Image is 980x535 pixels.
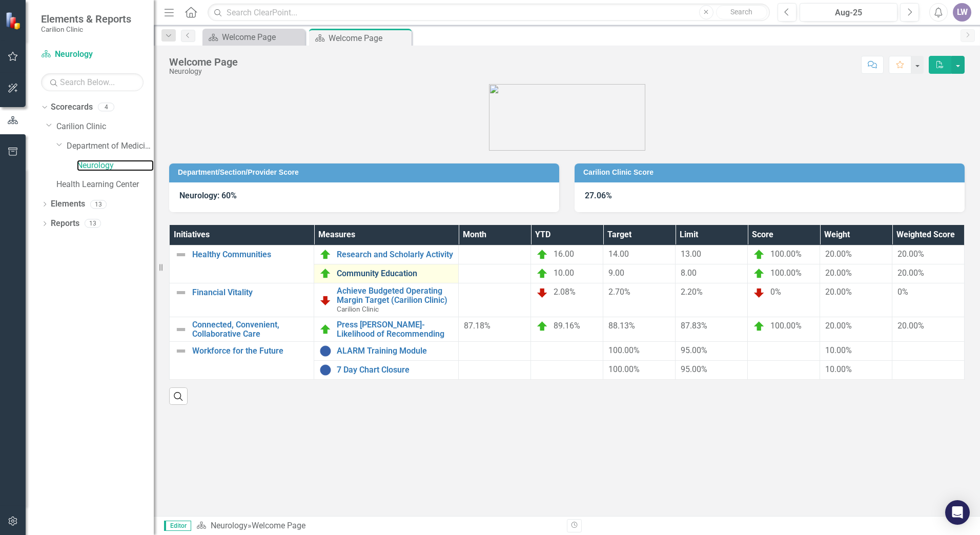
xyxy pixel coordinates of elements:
[319,323,332,336] img: On Target
[170,283,314,317] td: Double-Click to Edit Right Click for Context Menu
[554,249,574,259] span: 16.00
[337,269,453,278] a: Community Education
[41,13,131,25] span: Elements & Reports
[314,283,459,317] td: Double-Click to Edit Right Click for Context Menu
[800,3,897,22] button: Aug-25
[730,8,752,16] span: Search
[51,198,85,210] a: Elements
[608,345,640,355] span: 100.00%
[41,73,144,91] input: Search Below...
[319,294,332,306] img: Below Plan
[211,521,248,530] a: Neurology
[825,345,852,355] span: 10.00%
[41,25,131,33] small: Carilion Clinic
[319,267,332,280] img: On Target
[175,345,187,357] img: Not Defined
[897,321,924,331] span: 20.00%
[170,317,314,342] td: Double-Click to Edit Right Click for Context Menu
[681,364,707,374] span: 95.00%
[196,520,559,532] div: »
[314,245,459,264] td: Double-Click to Edit Right Click for Context Menu
[681,287,703,297] span: 2.20%
[716,5,767,19] button: Search
[192,346,309,356] a: Workforce for the Future
[583,169,959,176] h3: Carilion Clinic Score
[51,101,93,113] a: Scorecards
[536,320,548,333] img: On Target
[175,249,187,261] img: Not Defined
[897,249,924,259] span: 20.00%
[536,249,548,261] img: On Target
[205,31,302,44] a: Welcome Page
[825,287,852,297] span: 20.00%
[222,31,302,44] div: Welcome Page
[77,160,154,172] a: Neurology
[208,4,770,22] input: Search ClearPoint...
[175,286,187,299] img: Not Defined
[337,250,453,259] a: Research and Scholarly Activity
[51,218,79,230] a: Reports
[67,140,154,152] a: Department of Medicine
[554,321,580,331] span: 89.16%
[329,32,409,45] div: Welcome Page
[489,84,645,151] img: carilion%20clinic%20logo%202.0.png
[192,288,309,297] a: Financial Vitality
[169,56,238,68] div: Welcome Page
[319,364,332,376] img: No Information
[192,320,309,338] a: Connected, Convenient, Collaborative Care
[825,249,852,259] span: 20.00%
[90,200,107,209] div: 13
[536,267,548,280] img: On Target
[178,169,554,176] h3: Department/Section/Provider Score
[681,249,701,259] span: 13.00
[170,245,314,283] td: Double-Click to Edit Right Click for Context Menu
[319,345,332,357] img: No Information
[770,321,802,331] span: 100.00%
[681,321,707,331] span: 87.83%
[681,268,697,278] span: 8.00
[554,268,574,278] span: 10.00
[41,49,144,60] a: Neurology
[608,268,624,278] span: 9.00
[681,345,707,355] span: 95.00%
[536,286,548,299] img: Below Plan
[56,121,154,133] a: Carilion Clinic
[337,320,453,338] a: Press [PERSON_NAME]- Likelihood of Recommending
[753,267,765,280] img: On Target
[314,264,459,283] td: Double-Click to Edit Right Click for Context Menu
[825,364,852,374] span: 10.00%
[337,305,379,313] span: Carilion Clinic
[314,317,459,342] td: Double-Click to Edit Right Click for Context Menu
[170,342,314,380] td: Double-Click to Edit Right Click for Context Menu
[825,268,852,278] span: 20.00%
[953,3,971,22] button: LW
[192,250,309,259] a: Healthy Communities
[337,346,453,356] a: ALARM Training Module
[825,321,852,331] span: 20.00%
[252,521,305,530] div: Welcome Page
[179,191,237,200] strong: Neurology: 60%
[98,103,114,112] div: 4
[319,249,332,261] img: On Target
[770,287,781,297] span: 0%
[753,286,765,299] img: Below Plan
[608,249,629,259] span: 14.00
[554,287,576,297] span: 2.08%
[337,365,453,375] a: 7 Day Chart Closure
[897,287,908,297] span: 0%
[897,268,924,278] span: 20.00%
[314,361,459,380] td: Double-Click to Edit Right Click for Context Menu
[337,286,453,304] a: Achieve Budgeted Operating Margin Target (Carilion Clinic)
[175,323,187,336] img: Not Defined
[85,219,101,228] div: 13
[464,321,491,331] span: 87.18%
[608,287,630,297] span: 2.70%
[56,179,154,191] a: Health Learning Center
[608,364,640,374] span: 100.00%
[5,12,23,30] img: ClearPoint Strategy
[770,249,802,259] span: 100.00%
[608,321,635,331] span: 88.13%
[169,68,238,75] div: Neurology
[753,249,765,261] img: On Target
